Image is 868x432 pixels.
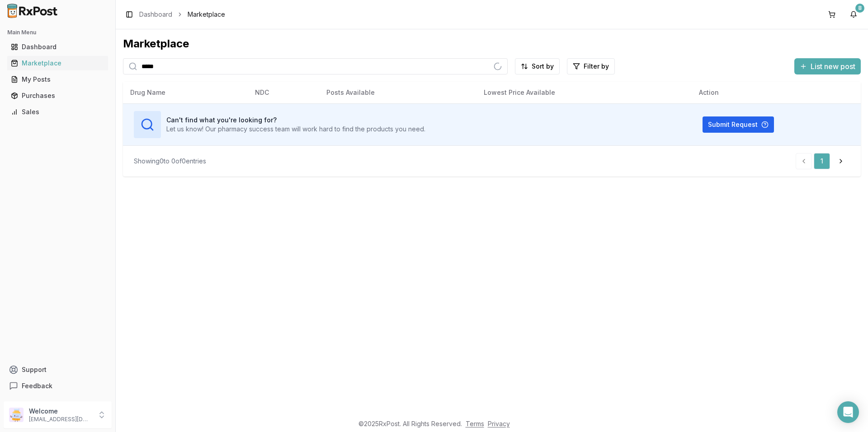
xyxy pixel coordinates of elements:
div: Open Intercom Messenger [837,401,859,423]
p: Let us know! Our pharmacy success team will work hard to find the products you need. [166,125,425,134]
a: Marketplace [7,55,108,71]
span: Feedback [22,381,52,390]
button: Marketplace [4,56,112,70]
button: Dashboard [4,40,112,54]
button: Feedback [4,378,112,394]
th: Action [692,82,861,103]
span: Marketplace [188,10,225,19]
button: Submit Request [703,116,774,133]
img: User avatar [9,408,24,422]
th: Drug Name [123,82,248,103]
div: Purchases [11,91,104,100]
button: My Posts [4,72,112,87]
th: Lowest Price Available [476,82,692,103]
a: Purchases [7,88,108,104]
th: Posts Available [319,82,476,103]
nav: pagination [796,153,850,169]
div: My Posts [11,75,104,84]
img: RxPost Logo [4,4,61,18]
button: Support [4,362,112,378]
th: NDC [248,82,319,103]
a: Privacy [488,420,510,427]
div: Marketplace [123,37,861,51]
span: List new post [811,61,855,72]
a: My Posts [7,71,108,88]
div: Dashboard [11,42,104,51]
div: Sales [11,107,104,116]
span: Sort by [532,62,554,71]
a: Sales [7,104,108,120]
span: Filter by [584,62,609,71]
button: Sales [4,105,112,119]
nav: breadcrumb [139,10,225,19]
a: 1 [814,153,830,169]
button: Filter by [567,58,615,74]
div: 8 [855,4,864,13]
p: Welcome [29,407,92,416]
a: List new post [794,63,861,72]
div: Showing 0 to 0 of 0 entries [134,157,206,166]
h2: Main Menu [7,29,108,36]
a: Go to next page [832,153,850,169]
a: Dashboard [139,10,172,19]
div: Marketplace [11,59,104,68]
a: Dashboard [7,39,108,55]
button: Purchases [4,88,112,103]
h3: Can't find what you're looking for? [166,116,425,125]
button: 8 [846,7,861,22]
button: Sort by [515,58,560,74]
a: Terms [466,420,484,427]
p: [EMAIL_ADDRESS][DOMAIN_NAME] [29,416,92,423]
button: List new post [794,58,861,74]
